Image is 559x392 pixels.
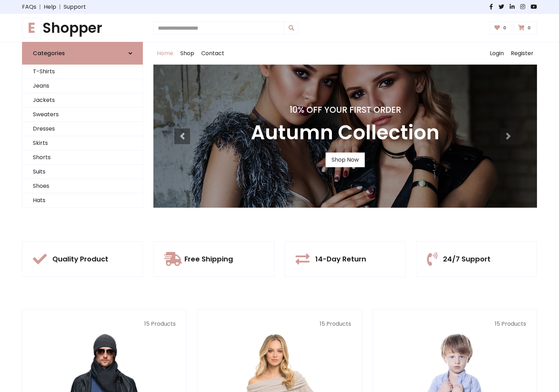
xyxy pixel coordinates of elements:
p: 15 Products [33,320,176,328]
h6: Categories [33,50,65,57]
a: Shoes [22,179,143,193]
a: Shop [177,42,198,65]
a: Jackets [22,93,143,108]
a: Skirts [22,136,143,150]
a: T-Shirts [22,65,143,79]
span: 0 [501,25,508,31]
h5: Quality Product [52,255,108,263]
h5: 14-Day Return [315,255,366,263]
a: Help [44,3,56,11]
a: Shorts [22,150,143,165]
a: 0 [514,21,537,35]
a: Sweaters [22,108,143,122]
a: EShopper [22,20,143,36]
a: Contact [198,42,228,65]
a: Hats [22,193,143,208]
a: Login [486,42,507,65]
h4: 10% Off Your First Order [251,105,440,115]
span: E [22,18,41,38]
a: Categories [22,42,143,65]
a: Suits [22,165,143,179]
span: | [56,3,64,11]
p: 15 Products [208,320,351,328]
a: Register [507,42,537,65]
a: Dresses [22,122,143,136]
h3: Autumn Collection [251,121,440,144]
span: | [36,3,44,11]
h5: Free Shipping [184,255,233,263]
a: FAQs [22,3,36,11]
a: Support [64,3,86,11]
h5: 24/7 Support [443,255,491,263]
a: Jeans [22,79,143,93]
span: 0 [526,25,532,31]
h1: Shopper [22,20,143,36]
a: Home [153,42,177,65]
a: Shop Now [326,153,365,167]
p: 15 Products [383,320,526,328]
a: 0 [490,21,513,35]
